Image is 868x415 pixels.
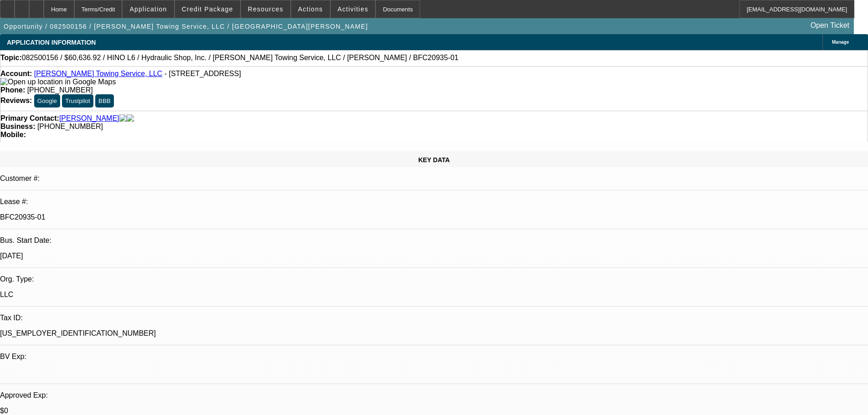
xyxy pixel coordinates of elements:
span: [PHONE_NUMBER] [37,123,103,130]
button: Google [34,94,60,108]
img: facebook-icon.png [119,114,127,123]
strong: Account: [0,70,32,77]
button: Application [123,0,174,18]
span: Actions [298,5,323,13]
button: Activities [331,0,375,18]
span: Manage [832,40,849,45]
span: Credit Package [182,5,233,13]
span: Resources [248,5,283,13]
button: Actions [291,0,330,18]
span: Activities [338,5,369,13]
strong: Mobile: [0,131,26,138]
span: [PHONE_NUMBER] [27,86,93,94]
a: [PERSON_NAME] Towing Service, LLC [34,70,163,77]
img: linkedin-icon.png [127,114,134,123]
span: APPLICATION INFORMATION [7,39,96,46]
span: 082500156 / $60,636.92 / HINO L6 / Hydraulic Shop, Inc. / [PERSON_NAME] Towing Service, LLC / [PE... [22,54,458,62]
strong: Reviews: [0,97,32,104]
span: - [STREET_ADDRESS] [164,70,241,77]
strong: Topic: [0,54,22,62]
span: Application [129,5,167,13]
button: Resources [241,0,290,18]
a: [PERSON_NAME] [59,114,119,123]
a: View Google Maps [0,78,116,86]
span: Opportunity / 082500156 / [PERSON_NAME] Towing Service, LLC / [GEOGRAPHIC_DATA][PERSON_NAME] [4,23,368,30]
span: KEY DATA [418,156,450,164]
strong: Primary Contact: [0,114,59,123]
button: Credit Package [175,0,240,18]
button: BBB [95,94,114,108]
strong: Phone: [0,86,25,94]
strong: Business: [0,123,35,130]
img: Open up location in Google Maps [0,78,116,86]
button: Trustpilot [62,94,93,108]
a: Open Ticket [807,18,853,33]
